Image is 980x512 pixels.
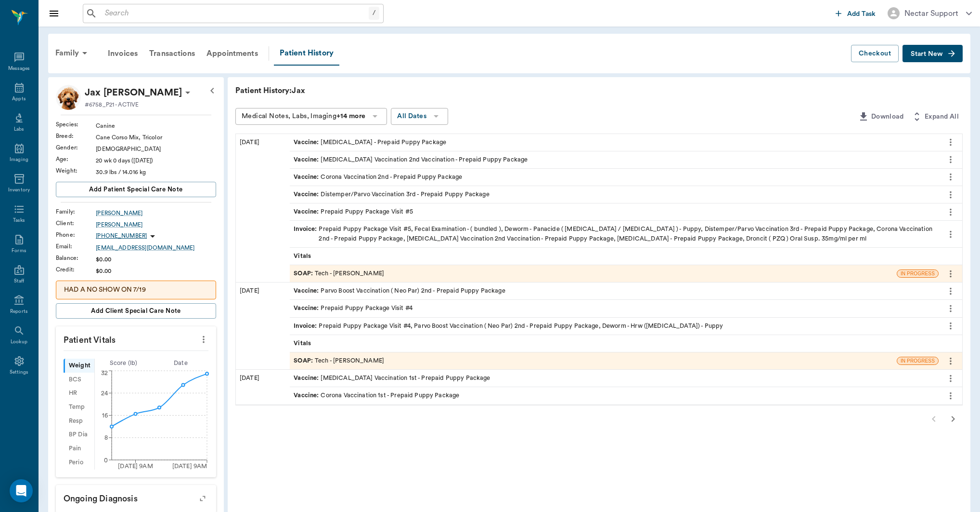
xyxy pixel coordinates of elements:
[294,190,489,199] div: Distemper/Parvo Vaccination 3rd - Prepaid Puppy Package
[832,4,880,22] button: Add Task
[943,388,958,404] button: more
[236,283,290,369] div: [DATE]
[104,435,108,441] tspan: 8
[85,85,182,100] div: Jax Kilgore
[44,4,64,23] button: Close drawer
[101,7,369,20] input: Search
[294,339,313,348] span: Vitals
[294,304,321,313] span: Vaccine :
[96,156,216,165] div: 20 wk 0 days ([DATE])
[13,217,25,224] div: Tasks
[294,173,321,182] span: Vaccine :
[101,370,108,376] tspan: 32
[294,374,490,383] div: [MEDICAL_DATA] Vaccination 1st - Prepaid Puppy Package
[294,391,459,400] div: Corona Vaccination 1st - Prepaid Puppy Package
[96,255,216,264] div: $0.00
[96,121,216,130] div: Canine
[880,4,980,22] button: Nectar Support
[95,359,152,368] div: Score ( lb )
[118,463,153,469] tspan: [DATE] 9AM
[104,457,108,463] tspan: 0
[12,95,26,103] div: Appts
[8,65,30,72] div: Messages
[294,286,505,296] div: Parvo Boost Vaccination ( Neo Par) 2nd - Prepaid Puppy Package
[143,42,201,65] a: Transactions
[294,356,384,365] div: Tech - [PERSON_NAME]
[907,108,963,126] button: Expand All
[294,138,446,147] div: [MEDICAL_DATA] - Prepaid Puppy Package
[925,111,959,123] span: Expand All
[10,156,28,163] div: Imaging
[101,390,108,396] tspan: 24
[294,356,315,365] span: SOAP :
[294,391,321,400] span: Vaccine :
[56,485,216,509] p: Ongoing diagnosis
[56,182,216,197] button: Add patient Special Care Note
[235,85,524,96] p: Patient History: Jax
[56,242,96,251] div: Email :
[903,45,963,63] button: Start New
[294,304,413,313] div: Prepaid Puppy Package Visit #4
[851,45,899,63] button: Checkout
[943,134,958,150] button: more
[8,187,30,194] div: Inventory
[102,42,143,65] a: Invoices
[294,225,935,243] div: Prepaid Puppy Package Visit #5, Fecal Examination - ( bundled ), Deworm - Panacide ( [MEDICAL_DAT...
[96,133,216,142] div: Cane Corso Mix, Tricolor
[943,318,958,334] button: more
[56,143,96,152] div: Gender :
[294,207,321,216] span: Vaccine :
[201,42,264,65] a: Appointments
[64,373,94,387] div: BCS
[294,322,723,331] div: Prepaid Puppy Package Visit #4, Parvo Boost Vaccination ( Neo Par) 2nd - Prepaid Puppy Package, D...
[236,134,290,283] div: [DATE]
[294,225,319,243] span: Invoice :
[274,41,339,66] a: Patient History
[294,269,384,278] div: Tech - [PERSON_NAME]
[294,173,462,182] div: Corona Vaccination 2nd - Prepaid Puppy Package
[96,267,216,275] div: $0.00
[391,108,448,125] button: All Dates
[85,100,139,109] p: #6758_P21 - ACTIVE
[294,190,321,199] span: Vaccine :
[96,243,216,252] a: [EMAIL_ADDRESS][DOMAIN_NAME]
[56,155,96,163] div: Age :
[943,300,958,317] button: more
[12,247,26,255] div: Forms
[242,110,365,122] div: Medical Notes, Labs, Imaging
[294,207,413,216] div: Prepaid Puppy Package Visit #5
[897,357,938,364] span: IN PROGRESS
[56,132,96,140] div: Breed :
[56,166,96,175] div: Weight :
[91,306,181,316] span: Add client Special Care Note
[294,322,319,331] span: Invoice :
[64,442,94,456] div: Pain
[294,269,315,278] span: SOAP :
[64,285,208,295] p: HAD A NO SHOW ON 7/19
[89,184,182,195] span: Add patient Special Care Note
[369,7,379,20] div: /
[294,155,528,164] div: [MEDICAL_DATA] Vaccination 2nd Vaccination - Prepaid Puppy Package
[10,308,28,315] div: Reports
[904,8,958,19] div: Nectar Support
[10,479,33,502] div: Open Intercom Messenger
[96,220,216,229] a: [PERSON_NAME]
[236,370,290,404] div: [DATE]
[11,338,27,346] div: Lookup
[10,369,29,376] div: Settings
[56,230,96,239] div: Phone :
[64,387,94,401] div: HR
[96,209,216,217] a: [PERSON_NAME]
[96,145,216,153] div: [DEMOGRAPHIC_DATA]
[294,286,321,296] span: Vaccine :
[64,400,94,414] div: Temp
[294,155,321,164] span: Vaccine :
[336,113,365,120] b: +14 more
[64,414,94,428] div: Resp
